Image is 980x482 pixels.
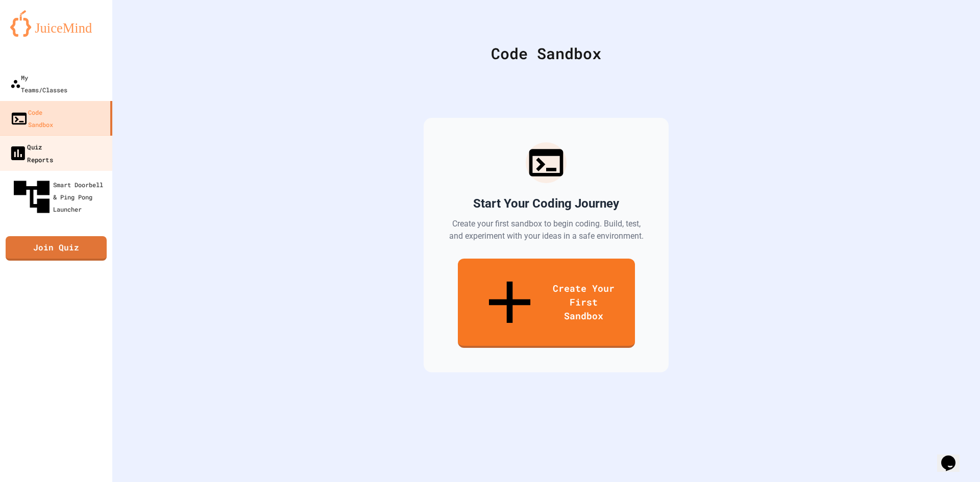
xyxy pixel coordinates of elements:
[10,10,102,37] img: logo-orange.svg
[448,218,644,242] p: Create your first sandbox to begin coding. Build, test, and experiment with your ideas in a safe ...
[458,259,635,348] a: Create Your First Sandbox
[138,42,954,65] div: Code Sandbox
[9,140,53,165] div: Quiz Reports
[473,195,619,212] h2: Start Your Coding Journey
[6,236,107,261] a: Join Quiz
[10,106,53,131] div: Code Sandbox
[10,175,108,218] div: Smart Doorbell & Ping Pong Launcher
[10,71,67,96] div: My Teams/Classes
[937,441,970,472] iframe: chat widget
